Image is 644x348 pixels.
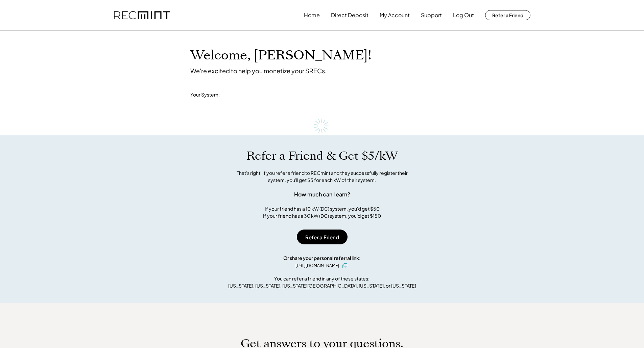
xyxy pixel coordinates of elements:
button: Refer a Friend [485,10,530,20]
div: You can refer a friend in any of these states: [US_STATE], [US_STATE], [US_STATE][GEOGRAPHIC_DATA... [228,275,416,289]
div: We're excited to help you monetize your SRECs. [190,67,327,75]
div: [URL][DOMAIN_NAME] [295,263,339,269]
div: If your friend has a 10 kW (DC) system, you'd get $50 If your friend has a 30 kW (DC) system, you... [263,205,381,219]
div: Or share your personal referral link: [283,255,361,262]
div: How much can I earn? [294,190,350,198]
h1: Welcome, [PERSON_NAME]! [190,48,372,63]
button: Home [304,8,320,22]
button: Direct Deposit [331,8,368,22]
button: My Account [380,8,410,22]
div: That's right! If you refer a friend to RECmint and they successfully register their system, you'l... [229,169,415,184]
button: Refer a Friend [297,230,348,244]
button: Log Out [453,8,474,22]
button: click to copy [341,262,349,270]
button: Support [421,8,442,22]
img: recmint-logotype%403x.png [114,11,170,20]
div: Your System: [190,91,220,98]
h1: Refer a Friend & Get $5/kW [246,149,398,163]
